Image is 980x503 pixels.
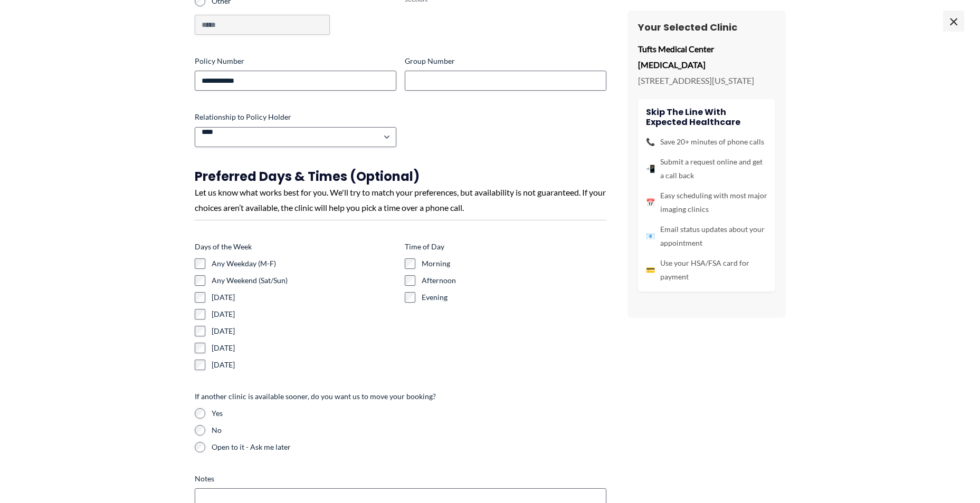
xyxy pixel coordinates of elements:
label: Yes [212,408,606,419]
li: Save 20+ minutes of phone calls [646,135,767,149]
label: Relationship to Policy Holder [195,112,396,122]
label: [DATE] [212,360,396,370]
div: Let us know what works best for you. We'll try to match your preferences, but availability is not... [195,185,606,216]
span: 📧 [646,229,655,243]
span: 📲 [646,162,655,176]
label: Any Weekday (M-F) [212,258,396,269]
label: Afternoon [422,275,606,286]
label: [DATE] [212,292,396,303]
h3: Your Selected Clinic [638,21,775,33]
input: Other Choice, please specify [195,15,330,35]
label: Morning [422,258,606,269]
h3: Preferred Days & Times (Optional) [195,168,606,185]
li: Use your HSA/FSA card for payment [646,256,767,284]
label: [DATE] [212,343,396,353]
label: Group Number [405,56,606,66]
li: Email status updates about your appointment [646,223,767,250]
p: Tufts Medical Center [MEDICAL_DATA] [638,41,775,72]
label: Policy Number [195,56,396,66]
label: Notes [195,473,606,484]
label: [DATE] [212,326,396,336]
label: Evening [422,292,606,303]
legend: If another clinic is available sooner, do you want us to move your booking? [195,391,436,402]
label: No [212,425,606,436]
h4: Skip the line with Expected Healthcare [646,107,767,127]
label: Any Weekend (Sat/Sun) [212,275,396,286]
span: 📞 [646,135,655,149]
p: [STREET_ADDRESS][US_STATE] [638,73,775,89]
span: 💳 [646,263,655,277]
label: [DATE] [212,309,396,320]
li: Submit a request online and get a call back [646,155,767,182]
span: × [943,11,964,32]
legend: Days of the Week [195,241,252,252]
span: 📅 [646,196,655,209]
label: Open to it - Ask me later [212,442,606,452]
li: Easy scheduling with most major imaging clinics [646,189,767,216]
legend: Time of Day [405,241,444,252]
